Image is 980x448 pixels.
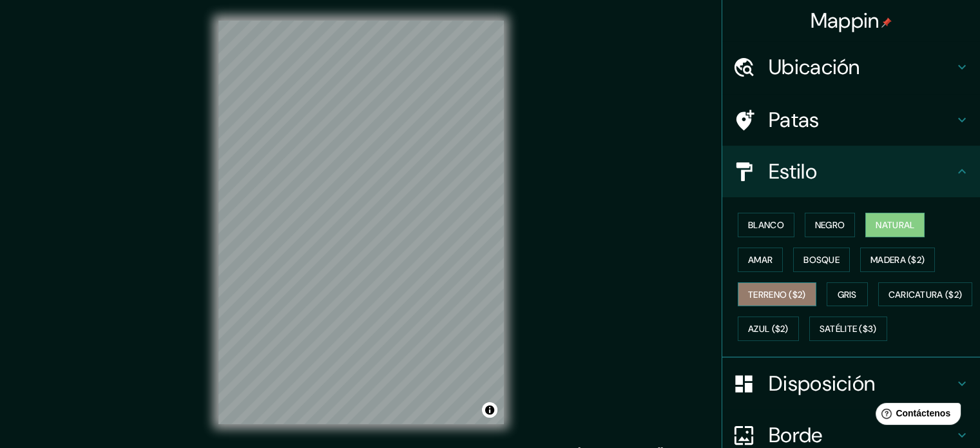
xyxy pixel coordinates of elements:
[748,289,806,300] font: Terreno ($2)
[748,219,784,231] font: Blanco
[881,17,892,28] img: pin-icon.png
[722,41,980,93] div: Ubicación
[738,317,799,341] button: Azul ($2)
[803,254,840,266] font: Bosque
[769,158,817,185] font: Estilo
[865,213,925,237] button: Natural
[722,94,980,146] div: Patas
[878,282,973,307] button: Caricatura ($2)
[815,219,845,231] font: Negro
[722,358,980,409] div: Disposición
[870,254,925,266] font: Madera ($2)
[811,7,879,34] font: Mappin
[748,324,789,335] font: Azul ($2)
[738,248,783,272] button: Amar
[738,213,794,237] button: Blanco
[748,254,773,266] font: Amar
[769,54,860,81] font: Ubicación
[860,248,935,272] button: Madera ($2)
[838,289,857,300] font: Gris
[769,106,820,133] font: Patas
[889,289,963,300] font: Caricatura ($2)
[865,398,966,434] iframe: Lanzador de widgets de ayuda
[722,146,980,197] div: Estilo
[769,370,875,397] font: Disposición
[876,219,914,231] font: Natural
[218,21,504,424] canvas: Mapa
[793,248,850,272] button: Bosque
[809,317,887,341] button: Satélite ($3)
[482,402,497,418] button: Activar o desactivar atribución
[738,282,816,307] button: Terreno ($2)
[820,324,877,335] font: Satélite ($3)
[827,282,868,307] button: Gris
[805,213,856,237] button: Negro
